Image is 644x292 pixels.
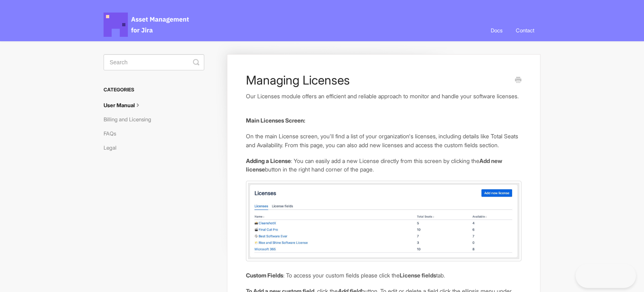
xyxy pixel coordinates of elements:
[246,73,509,87] h1: Managing Licenses
[246,272,283,279] strong: Custom Fields
[104,99,148,112] a: User Manual
[576,264,636,288] iframe: Toggle Customer Support
[510,19,540,41] a: Contact
[104,54,204,70] input: Search
[104,127,122,140] a: FAQs
[246,271,521,280] p: : To access your custom fields please click the tab.
[246,181,521,261] img: file-42Hoaol4Sj.jpg
[104,13,190,37] span: Asset Management for Jira Docs
[246,92,521,101] p: Our Licenses module offers an efficient and reliable approach to monitor and handle your software...
[246,157,291,164] strong: Adding a License
[246,132,521,149] p: On the main License screen, you'll find a list of your organization's licenses, including details...
[485,19,508,41] a: Docs
[400,272,436,279] b: License fields
[246,157,521,174] p: : You can easily add a new License directly from this screen by clicking the button in the right ...
[104,141,123,154] a: Legal
[246,117,305,124] strong: Main Licenses Screen:
[515,76,521,85] a: Print this Article
[104,83,204,97] h3: Categories
[104,113,157,126] a: Billing and Licensing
